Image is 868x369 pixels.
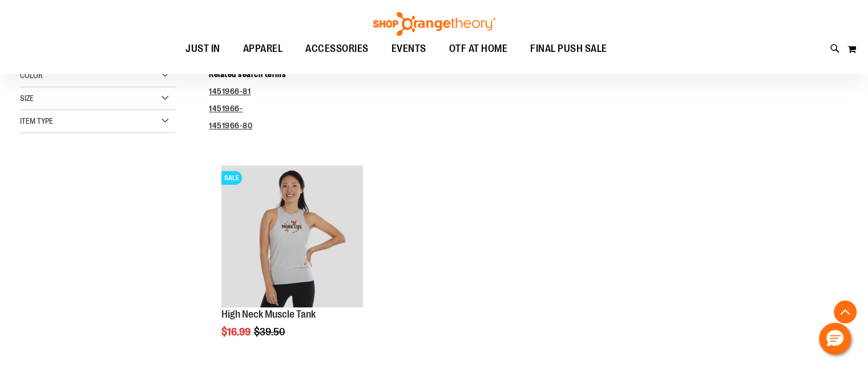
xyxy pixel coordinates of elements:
[530,36,607,62] span: FINAL PUSH SALE
[221,171,242,185] span: SALE
[372,12,497,36] img: Shop Orangetheory
[380,36,438,62] a: EVENTS
[209,104,243,113] a: 1451966-
[221,165,364,309] a: Product image for High Neck Muscle TankSALE
[221,165,364,307] img: Product image for High Neck Muscle Tank
[20,94,34,103] span: Size
[209,68,848,80] dt: Related search terms
[834,301,857,323] button: Back To Top
[232,36,294,62] a: APPAREL
[221,326,252,338] span: $16.99
[819,323,851,355] button: Hello, have a question? Let’s chat.
[438,36,519,62] a: OTF AT HOME
[294,36,380,62] a: ACCESSORIES
[243,36,283,62] span: APPAREL
[20,71,43,80] span: Color
[391,36,426,62] span: EVENTS
[209,121,252,130] a: 1451966-80
[254,326,287,338] span: $39.50
[216,160,369,367] div: product
[209,87,251,96] a: 1451966-81
[174,36,232,62] a: JUST IN
[519,36,619,62] a: FINAL PUSH SALE
[20,116,53,125] span: Item Type
[185,36,220,62] span: JUST IN
[305,36,369,62] span: ACCESSORIES
[221,309,316,320] a: High Neck Muscle Tank
[449,36,508,62] span: OTF AT HOME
